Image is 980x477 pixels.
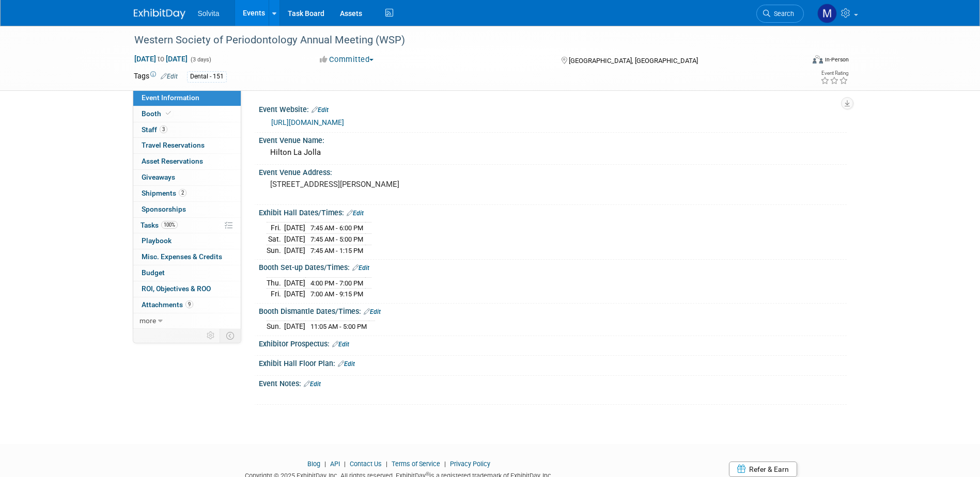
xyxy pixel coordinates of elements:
[310,247,363,255] span: 7:45 AM - 1:15 PM
[284,277,305,289] td: [DATE]
[825,56,849,63] div: In-Person
[142,173,175,181] span: Giveaways
[307,460,320,468] a: Blog
[817,4,837,23] img: Matthew Burns
[284,245,305,256] td: [DATE]
[259,260,847,273] div: Booth Set-up Dates/Times:
[220,329,241,342] td: Toggle Event Tabs
[133,106,241,122] a: Booth
[756,5,804,23] a: Search
[134,9,185,19] img: ExhibitDay
[202,329,220,342] td: Personalize Event Tab Strip
[142,205,186,213] span: Sponsorships
[267,289,284,299] td: Fri.
[270,180,492,189] pre: [STREET_ADDRESS][PERSON_NAME]
[141,221,178,229] span: Tasks
[330,460,340,468] a: API
[310,224,363,232] span: 7:45 AM - 6:00 PM
[322,460,329,468] span: |
[350,460,382,468] a: Contact Us
[310,235,363,243] span: 7:45 AM - 5:00 PM
[142,125,167,134] span: Staff
[259,102,847,115] div: Event Website:
[770,10,794,18] span: Search
[139,316,156,325] span: more
[198,9,220,18] span: Solvita
[142,252,222,261] span: Misc. Expenses & Credits
[142,284,211,293] span: ROI, Objectives & ROO
[142,93,199,102] span: Event Information
[185,300,193,308] span: 9
[442,460,448,468] span: |
[310,279,363,287] span: 4:00 PM - 7:00 PM
[142,268,165,277] span: Budget
[267,222,284,234] td: Fri.
[267,277,284,289] td: Thu.
[729,462,797,477] a: Refer & Earn
[133,233,241,249] a: Playbook
[364,308,381,315] a: Edit
[312,106,329,114] a: Edit
[133,202,241,217] a: Sponsorships
[259,205,847,218] div: Exhibit Hall Dates/Times:
[187,71,227,82] div: Dental - 151
[310,290,363,298] span: 7:00 AM - 9:15 PM
[131,31,788,50] div: Western Society of Periodontology Annual Meeting (WSP)
[142,109,173,118] span: Booth
[743,54,849,69] div: Event Format
[166,110,171,116] i: Booth reservation complete
[284,222,305,234] td: [DATE]
[332,341,349,348] a: Edit
[259,376,847,389] div: Event Notes:
[161,73,178,80] a: Edit
[267,234,284,245] td: Sat.
[259,304,847,317] div: Booth Dismantle Dates/Times:
[338,360,355,368] a: Edit
[450,460,490,468] a: Privacy Policy
[383,460,390,468] span: |
[133,297,241,313] a: Attachments9
[142,157,203,165] span: Asset Reservations
[133,313,241,329] a: more
[133,122,241,138] a: Staff3
[133,265,241,281] a: Budget
[133,249,241,265] a: Misc. Expenses & Credits
[813,55,823,63] img: Format-Inperson.png
[134,54,188,63] span: [DATE] [DATE]
[284,321,305,332] td: [DATE]
[179,189,186,197] span: 2
[142,236,172,245] span: Playbook
[259,133,847,146] div: Event Venue Name:
[142,300,193,309] span: Attachments
[284,289,305,299] td: [DATE]
[316,54,378,65] button: Committed
[133,90,241,106] a: Event Information
[341,460,348,468] span: |
[259,336,847,349] div: Exhibitor Prospectus:
[820,71,848,76] div: Event Rating
[133,281,241,297] a: ROI, Objectives & ROO
[133,154,241,169] a: Asset Reservations
[133,218,241,233] a: Tasks100%
[142,141,205,149] span: Travel Reservations
[133,138,241,153] a: Travel Reservations
[352,264,369,272] a: Edit
[310,323,367,330] span: 11:05 AM - 5:00 PM
[133,186,241,201] a: Shipments2
[392,460,440,468] a: Terms of Service
[271,118,344,126] a: [URL][DOMAIN_NAME]
[142,189,186,197] span: Shipments
[267,145,839,161] div: Hilton La Jolla
[267,321,284,332] td: Sun.
[284,234,305,245] td: [DATE]
[569,57,698,65] span: [GEOGRAPHIC_DATA], [GEOGRAPHIC_DATA]
[347,210,364,217] a: Edit
[190,56,211,63] span: (3 days)
[259,356,847,369] div: Exhibit Hall Floor Plan:
[161,221,178,229] span: 100%
[133,170,241,185] a: Giveaways
[426,471,429,477] sup: ®
[267,245,284,256] td: Sun.
[134,71,178,83] td: Tags
[304,380,321,388] a: Edit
